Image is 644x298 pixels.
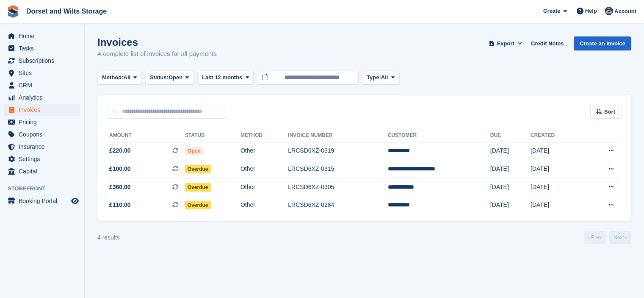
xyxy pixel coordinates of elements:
span: Capital [19,165,69,177]
a: menu [4,116,80,128]
a: menu [4,30,80,42]
td: [DATE] [531,142,583,160]
span: Method: [102,73,124,82]
th: Method [240,129,288,142]
a: Create an Invoice [574,36,631,50]
a: menu [4,42,80,54]
a: Credit Notes [528,36,567,50]
span: Subscriptions [19,55,69,67]
a: menu [4,195,80,207]
span: Pricing [19,116,69,128]
span: Tasks [19,42,69,54]
img: Steph Chick [605,7,613,15]
td: LRCSD6XZ-0315 [288,160,387,178]
td: [DATE] [490,142,531,160]
button: Type: All [362,71,399,85]
span: Invoices [19,104,69,116]
td: LRCSD6XZ-0284 [288,196,387,214]
td: [DATE] [490,160,531,178]
th: Invoice Number [288,129,387,142]
td: LRCSD6XZ-0319 [288,142,387,160]
div: 4 results [97,233,120,242]
span: Storefront [8,184,84,193]
button: Last 12 months [197,71,254,85]
th: Customer [388,129,490,142]
span: Status: [150,73,169,82]
td: Other [240,160,288,178]
a: Dorset and Wilts Storage [23,4,110,18]
span: Export [497,39,514,48]
td: [DATE] [490,178,531,196]
span: Open [185,147,203,155]
span: Last 12 months [202,73,242,82]
th: Due [490,129,531,142]
span: Settings [19,153,69,165]
span: Overdue [185,165,211,173]
span: Overdue [185,201,211,209]
a: Preview store [70,196,80,206]
td: [DATE] [490,196,531,214]
span: Home [19,30,69,42]
th: Amount [108,129,185,142]
th: Status [185,129,240,142]
span: CRM [19,79,69,91]
a: menu [4,153,80,165]
td: Other [240,196,288,214]
a: Previous [584,231,606,244]
td: LRCSD6XZ-0305 [288,178,387,196]
button: Status: Open [145,71,194,85]
button: Export [487,36,524,50]
a: Next [609,231,631,244]
a: menu [4,92,80,103]
span: £360.00 [109,183,131,192]
img: stora-icon-8386f47178a22dfd0bd8f6a31ec36ba5ce8667c1dd55bd0f319d3a0aa187defe.svg [7,5,19,18]
th: Created [531,129,583,142]
span: Coupons [19,128,69,140]
a: menu [4,67,80,79]
a: menu [4,128,80,140]
span: £100.00 [109,164,131,173]
a: menu [4,79,80,91]
a: menu [4,104,80,116]
span: £220.00 [109,146,131,155]
td: Other [240,142,288,160]
span: Type: [367,73,381,82]
span: Booking Portal [19,195,69,207]
td: [DATE] [531,178,583,196]
span: Sort [604,108,615,116]
a: menu [4,165,80,177]
td: [DATE] [531,160,583,178]
span: £110.00 [109,201,131,209]
span: All [124,73,131,82]
span: Open [169,73,182,82]
span: Create [543,7,560,15]
span: Overdue [185,183,211,192]
nav: Page [582,231,633,244]
span: Insurance [19,141,69,153]
span: Sites [19,67,69,79]
p: A complete list of invoices for all payments [97,49,217,59]
h1: Invoices [97,36,217,48]
button: Method: All [97,71,142,85]
span: Help [585,7,597,15]
span: Account [614,7,636,16]
span: All [381,73,388,82]
a: menu [4,55,80,67]
td: Other [240,178,288,196]
a: menu [4,141,80,153]
td: [DATE] [531,196,583,214]
span: Analytics [19,92,69,103]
